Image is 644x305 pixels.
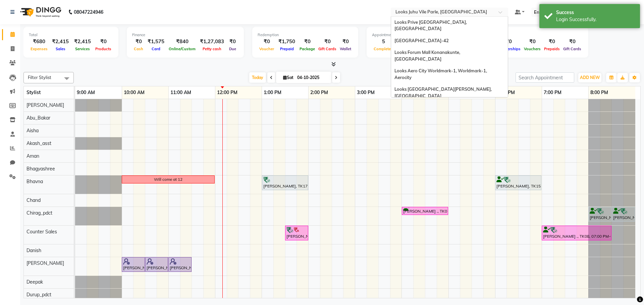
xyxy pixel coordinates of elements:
[394,86,493,98] span: Looks [GEOGRAPHIC_DATA][PERSON_NAME], [GEOGRAPHIC_DATA]
[197,38,227,46] div: ₹1,27,083
[372,32,455,38] div: Appointment
[150,47,162,51] span: Card
[372,38,395,46] div: 5
[26,210,52,216] span: Chirag_pdct
[49,38,71,46] div: ₹2,415
[26,153,39,159] span: Aman
[355,88,376,97] a: 3:00 PM
[556,9,635,16] div: Success
[338,38,353,46] div: ₹0
[122,258,144,271] div: [PERSON_NAME], TK21, 10:00 AM-10:30 AM, Face Bleach(F)
[215,88,239,97] a: 12:00 PM
[167,47,197,51] span: Online/Custom
[561,47,583,51] span: Gift Cards
[474,32,583,38] div: Other sales
[578,73,601,82] button: ADD NEW
[94,38,113,46] div: ₹0
[394,50,461,62] span: Looks Forum Mall Konanakunte, [GEOGRAPHIC_DATA]
[589,208,611,221] div: [PERSON_NAME], TK30, 08:00 PM-08:30 PM, Foot Massage(F)
[298,47,317,51] span: Package
[542,227,611,239] div: [PERSON_NAME] ., TK08, 07:00 PM-08:30 PM, Curling Tongs(F)*
[542,47,561,51] span: Prepaids
[522,38,542,46] div: ₹0
[561,38,583,46] div: ₹0
[26,140,51,146] span: Akash_asst
[167,38,197,46] div: ₹840
[74,3,103,21] b: 08047224946
[169,88,193,97] a: 11:00 AM
[394,68,488,80] span: Looks Aero City Worldmark-1, Worldmark-1, Aerocity
[29,47,49,51] span: Expenses
[402,208,447,214] div: [PERSON_NAME] ., TK07, 04:00 PM-05:00 PM, Classic Pedicure(F)
[516,72,574,83] input: Search Appointment
[29,32,113,38] div: Total
[309,88,330,97] a: 2:00 PM
[26,166,55,172] span: Bhagyashree
[522,47,542,51] span: Vouchers
[154,176,182,182] div: Will come at 12
[132,38,145,46] div: ₹0
[73,47,92,51] span: Services
[276,38,298,46] div: ₹1,750
[26,229,57,235] span: Counter Sales
[169,258,191,271] div: [PERSON_NAME], TK21, 11:00 AM-11:30 AM, Premium Wax~Full Arms
[227,38,238,46] div: ₹0
[71,38,94,46] div: ₹2,415
[122,88,146,97] a: 10:00 AM
[26,292,51,298] span: Durup_pdct
[146,258,167,271] div: [PERSON_NAME], TK21, 10:30 AM-11:00 AM, Premium Wax~Full Legs
[26,279,43,285] span: Deepak
[227,47,238,51] span: Due
[263,176,308,189] div: [PERSON_NAME], TK17, 01:00 PM-02:00 PM, Blow Dry Sr. Stylist(F)*
[249,72,266,83] span: Today
[278,47,296,51] span: Prepaid
[394,19,468,31] span: Looks Prive [GEOGRAPHIC_DATA], [GEOGRAPHIC_DATA]
[496,176,541,189] div: [PERSON_NAME], TK15, 06:00 PM-07:00 PM, Blow Dry Sr. Stylist(F)*
[295,73,329,83] input: 2025-10-04
[26,89,41,95] span: Stylist
[542,88,563,97] a: 7:00 PM
[281,75,295,80] span: Sat
[556,16,635,23] div: Login Successfully.
[29,38,49,46] div: ₹680
[94,47,113,51] span: Products
[132,32,238,38] div: Finance
[26,178,43,184] span: Bhavna
[201,47,223,51] span: Petty cash
[495,47,522,51] span: Memberships
[28,75,51,80] span: Filter Stylist
[262,88,283,97] a: 1:00 PM
[612,208,634,221] div: [PERSON_NAME], TK30, 08:30 PM-09:00 PM, Head Massage(F)
[26,102,64,108] span: [PERSON_NAME]
[26,128,39,134] span: Aisha
[580,75,600,80] span: ADD NEW
[54,47,67,51] span: Sales
[495,38,522,46] div: ₹0
[75,88,97,97] a: 9:00 AM
[258,32,353,38] div: Redemption
[17,3,63,21] img: logo
[26,247,41,253] span: Danish
[26,115,50,121] span: Abu_Bakar
[26,260,64,266] span: [PERSON_NAME]
[258,47,276,51] span: Voucher
[145,38,167,46] div: ₹1,575
[26,197,41,203] span: Chand
[391,16,508,97] ng-dropdown-panel: Options list
[542,38,561,46] div: ₹0
[317,38,338,46] div: ₹0
[258,38,276,46] div: ₹0
[132,47,145,51] span: Cash
[317,47,338,51] span: Gift Cards
[394,38,449,43] span: [GEOGRAPHIC_DATA]-42
[286,227,308,239] div: [PERSON_NAME], TK27, 01:30 PM-02:00 PM, Stylist Cut(M)
[298,38,317,46] div: ₹0
[338,47,353,51] span: Wallet
[372,47,395,51] span: Completed
[589,88,610,97] a: 8:00 PM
